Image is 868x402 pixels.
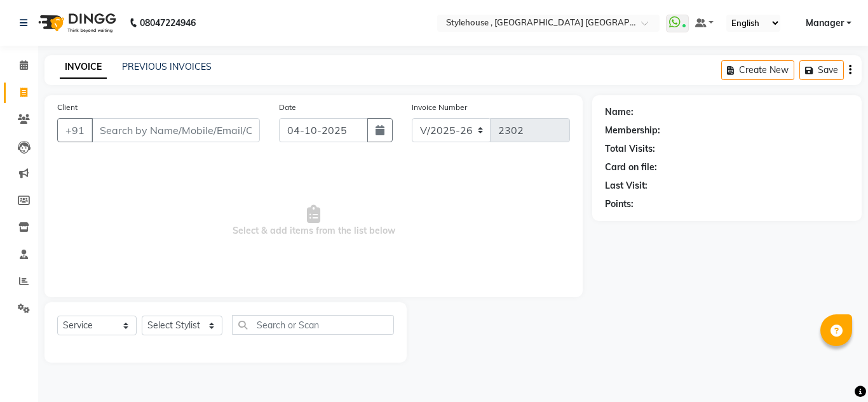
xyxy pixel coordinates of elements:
iframe: chat widget [815,351,855,389]
input: Search by Name/Mobile/Email/Code [92,118,260,142]
span: Manager [806,17,844,30]
img: logo [32,5,119,41]
div: Name: [605,105,634,119]
span: Select & add items from the list below [57,157,570,285]
a: PREVIOUS INVOICES [122,61,212,72]
div: Membership: [605,124,660,137]
div: Points: [605,198,634,211]
label: Date [279,102,296,113]
div: Last Visit: [605,179,648,192]
a: INVOICE [60,56,107,79]
div: Card on file: [605,161,657,174]
label: Client [57,102,78,113]
label: Invoice Number [412,102,467,113]
input: Search or Scan [232,315,394,335]
b: 08047224946 [140,5,196,41]
div: Total Visits: [605,142,655,156]
button: Create New [721,60,794,80]
button: +91 [57,118,93,142]
button: Save [799,60,844,80]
